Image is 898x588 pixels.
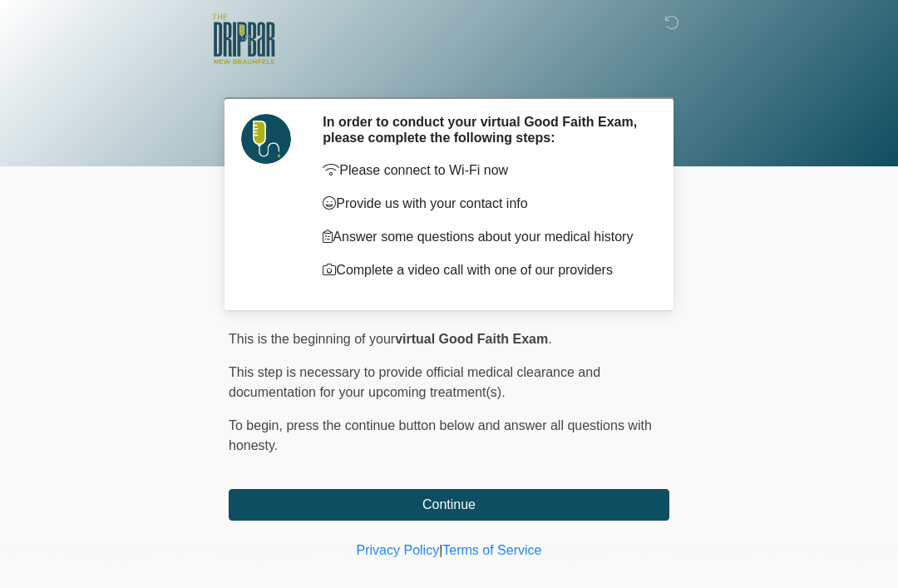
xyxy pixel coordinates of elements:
span: This step is necessary to provide official medical clearance and documentation for your upcoming ... [229,365,600,399]
a: Privacy Policy [357,543,440,557]
p: Answer some questions about your medical history [323,227,644,247]
img: The DRIPBaR - New Braunfels Logo [212,12,275,67]
strong: virtual Good Faith Exam [395,332,548,346]
img: Agent Avatar [241,114,291,164]
span: This is the beginning of your [229,332,395,346]
a: Terms of Service [442,543,541,557]
span: press the continue button below and answer all questions with honesty. [229,418,652,452]
p: Provide us with your contact info [323,194,644,214]
a: | [439,543,442,557]
button: Continue [229,489,669,521]
p: Complete a video call with one of our providers [323,260,644,280]
span: . [548,332,551,346]
span: To begin, [229,418,286,432]
p: Please connect to Wi-Fi now [323,161,644,180]
h2: In order to conduct your virtual Good Faith Exam, please complete the following steps: [323,114,644,146]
